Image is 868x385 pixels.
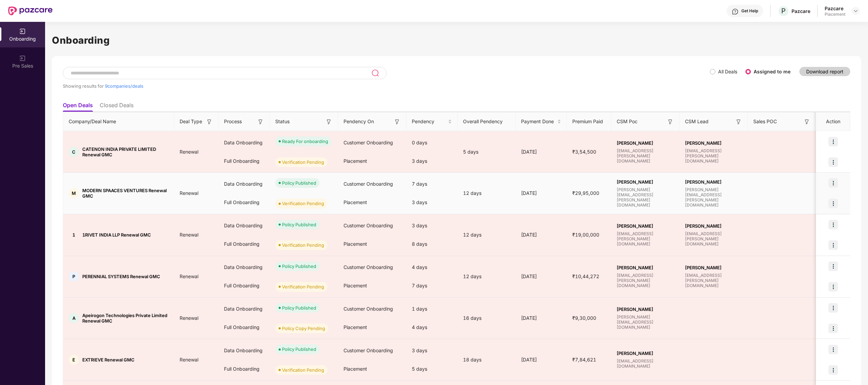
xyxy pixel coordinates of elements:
span: PERENNIAL SYSTEMS Renewal GMC [82,274,160,279]
span: 9 companies/deals [105,83,143,89]
li: Closed Deals [100,102,134,112]
span: ₹9,30,000 [567,315,602,321]
span: Renewal [174,315,204,321]
div: 18 days [458,356,516,363]
span: [PERSON_NAME] [617,223,674,229]
div: Verification Pending [282,200,324,207]
span: ₹7,84,621 [567,357,602,362]
div: Pazcare [792,8,810,14]
div: 12 days [458,273,516,280]
span: CSM Poc [617,118,638,125]
th: Overall Pendency [458,112,516,131]
span: Placement [344,158,367,164]
div: Data Onboarding [219,175,270,193]
span: [PERSON_NAME] [617,265,674,270]
div: 12 days [458,231,516,239]
img: svg+xml;base64,PHN2ZyB3aWR0aD0iMTYiIGhlaWdodD0iMTYiIHZpZXdCb3g9IjAgMCAxNiAxNiIgZmlsbD0ibm9uZSIgeG... [735,118,742,125]
span: Customer Onboarding [344,181,393,187]
img: icon [828,240,838,250]
img: svg+xml;base64,PHN2ZyB3aWR0aD0iMTYiIGhlaWdodD0iMTYiIHZpZXdCb3g9IjAgMCAxNiAxNiIgZmlsbD0ibm9uZSIgeG... [667,118,674,125]
div: Data Onboarding [219,216,270,235]
span: ₹29,95,000 [567,190,605,196]
span: [EMAIL_ADDRESS][PERSON_NAME][DOMAIN_NAME] [617,148,674,163]
img: icon [828,199,838,208]
div: Data Onboarding [219,341,270,360]
span: [EMAIL_ADDRESS][PERSON_NAME][DOMAIN_NAME] [685,231,742,246]
div: Policy Published [282,346,316,353]
span: CSM Lead [685,118,709,125]
img: icon [828,324,838,333]
img: svg+xml;base64,PHN2ZyB3aWR0aD0iMTYiIGhlaWdodD0iMTYiIHZpZXdCb3g9IjAgMCAxNiAxNiIgZmlsbD0ibm9uZSIgeG... [803,118,810,125]
span: Customer Onboarding [344,347,393,353]
div: 3 days [406,193,458,212]
label: Assigned to me [754,69,790,74]
img: svg+xml;base64,PHN2ZyB3aWR0aD0iMTYiIGhlaWdodD0iMTYiIHZpZXdCb3g9IjAgMCAxNiAxNiIgZmlsbD0ibm9uZSIgeG... [257,118,264,125]
span: [PERSON_NAME] [617,179,674,185]
label: All Deals [718,69,737,74]
div: 5 days [458,148,516,156]
h1: Onboarding [52,33,861,48]
span: ₹3,54,500 [567,149,602,155]
span: MODERN SPAACES VENTURES Renewal GMC [82,188,169,199]
span: Customer Onboarding [344,306,393,312]
div: Policy Published [282,180,316,186]
span: [EMAIL_ADDRESS][PERSON_NAME][DOMAIN_NAME] [617,273,674,288]
img: icon [828,220,838,229]
div: Ready For onboarding [282,138,328,145]
span: Pendency [412,118,447,125]
div: [DATE] [516,356,567,363]
th: Pendency [406,112,458,131]
img: icon [828,261,838,271]
div: [DATE] [516,273,567,280]
img: svg+xml;base64,PHN2ZyB3aWR0aD0iMjQiIGhlaWdodD0iMjUiIHZpZXdCb3g9IjAgMCAyNCAyNSIgZmlsbD0ibm9uZSIgeG... [371,69,379,77]
span: [EMAIL_ADDRESS][DOMAIN_NAME] [617,358,674,369]
div: Verification Pending [282,283,324,290]
span: ₹19,00,000 [567,232,605,238]
div: P [69,271,79,282]
div: 0 days [406,133,458,152]
img: svg+xml;base64,PHN2ZyB3aWR0aD0iMjAiIGhlaWdodD0iMjAiIHZpZXdCb3g9IjAgMCAyMCAyMCIgZmlsbD0ibm9uZSIgeG... [19,28,26,35]
div: Showing results for [63,83,710,89]
div: 12 days [458,189,516,197]
img: icon [828,303,838,313]
div: Verification Pending [282,159,324,166]
div: 8 days [406,235,458,253]
span: Placement [344,324,367,330]
span: ₹10,44,272 [567,273,605,279]
div: [DATE] [516,189,567,197]
button: Download report [799,67,850,76]
span: [PERSON_NAME] [617,140,674,146]
div: Policy Published [282,263,316,270]
span: [PERSON_NAME] [617,306,674,312]
div: 7 days [406,175,458,193]
span: [PERSON_NAME] [685,265,742,270]
span: Customer Onboarding [344,140,393,145]
img: icon [828,345,838,354]
div: 3 days [406,216,458,235]
div: 1 days [406,300,458,318]
span: Apeirogon Technologies Private Limited Renewal GMC [82,313,169,324]
span: Payment Done [521,118,556,125]
span: Placement [344,283,367,288]
div: 7 days [406,276,458,295]
span: Renewal [174,190,204,196]
div: Data Onboarding [219,300,270,318]
div: M [69,188,79,198]
div: 4 days [406,258,458,276]
div: 16 days [458,314,516,322]
div: Full Onboarding [219,360,270,378]
span: [PERSON_NAME] [685,179,742,185]
span: [PERSON_NAME] [685,223,742,229]
th: Company/Deal Name [63,112,174,131]
img: icon [828,365,838,375]
div: [DATE] [516,314,567,322]
div: Verification Pending [282,242,324,248]
span: Placement [344,366,367,372]
span: Renewal [174,232,204,238]
span: [PERSON_NAME][EMAIL_ADDRESS][PERSON_NAME][DOMAIN_NAME] [617,187,674,208]
div: Full Onboarding [219,152,270,170]
span: P [781,7,786,15]
th: Payment Done [516,112,567,131]
span: Renewal [174,357,204,362]
span: EXTRIEVE Renewal GMC [82,357,135,362]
